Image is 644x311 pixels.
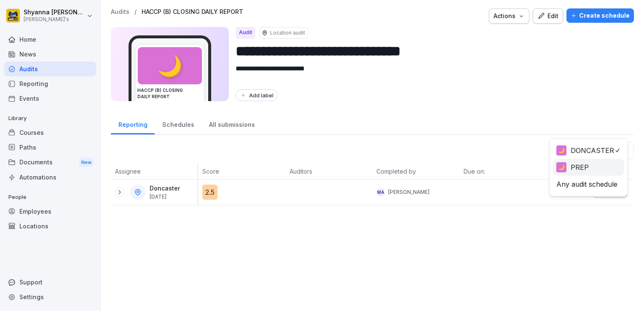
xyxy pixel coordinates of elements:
div: 🌙 [556,145,566,155]
div: Create schedule [571,11,630,20]
div: Edit [537,11,558,21]
div: 🌙 [556,162,566,172]
div: Actions [494,11,525,21]
div: PREP [556,162,589,172]
div: DONCASTER [556,145,614,155]
span: Any audit schedule [556,179,617,189]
